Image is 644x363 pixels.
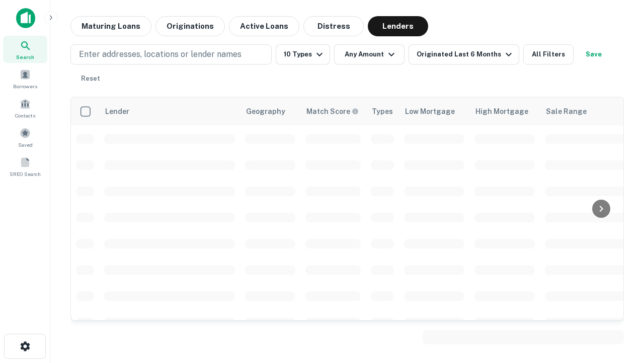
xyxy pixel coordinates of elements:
th: Geography [240,97,300,126]
button: Maturing Loans [70,16,151,36]
span: Contacts [15,111,35,119]
div: Geography [246,105,285,117]
th: Low Mortgage [399,97,469,126]
button: Originations [155,16,225,36]
span: Saved [18,141,33,149]
div: Low Mortgage [405,105,455,117]
iframe: Chat Widget [594,282,644,331]
span: SREO Search [10,170,41,178]
button: 10 Types [276,44,330,65]
img: capitalize-icon.png [16,8,35,28]
a: Borrowers [3,65,47,92]
th: Lender [99,97,240,126]
a: SREO Search [3,153,47,180]
div: Lender [105,105,129,117]
div: Types [372,105,393,117]
p: Enter addresses, locations or lender names [79,48,242,60]
span: Search [16,53,34,61]
div: High Mortgage [475,105,528,117]
button: Lenders [368,16,428,36]
a: Contacts [3,94,47,122]
button: Enter addresses, locations or lender names [70,44,272,65]
button: Originated Last 6 Months [409,44,519,65]
th: Capitalize uses an advanced AI algorithm to match your search with the best lender. The match sco... [300,97,366,126]
div: Originated Last 6 Months [417,48,515,60]
a: Search [3,36,47,63]
button: Reset [74,69,107,89]
th: High Mortgage [469,97,540,126]
h6: Match Score [306,106,357,117]
div: Sale Range [546,105,587,117]
button: Save your search to get updates of matches that match your search criteria. [578,44,610,65]
button: Distress [303,16,364,36]
a: Saved [3,124,47,151]
div: Capitalize uses an advanced AI algorithm to match your search with the best lender. The match sco... [306,106,359,117]
button: Any Amount [334,44,405,65]
th: Types [366,97,399,126]
span: Borrowers [13,82,37,90]
button: All Filters [523,44,574,65]
th: Sale Range [540,97,630,126]
button: Active Loans [229,16,299,36]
